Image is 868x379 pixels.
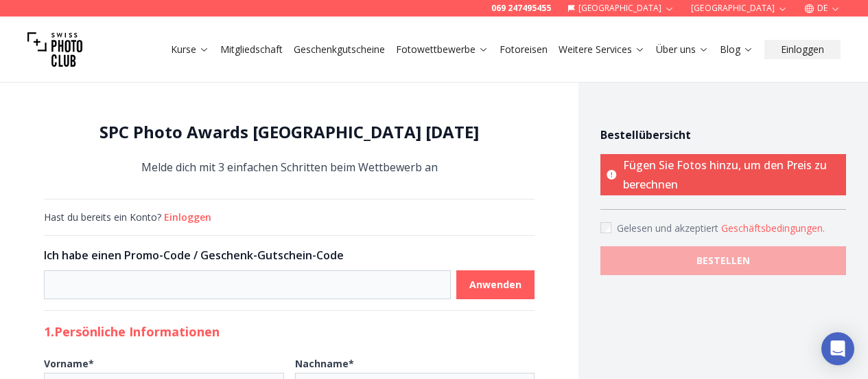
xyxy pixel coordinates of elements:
[294,43,385,56] a: Geschenkgutscheine
[600,127,846,143] h4: Bestellübersicht
[656,43,709,56] a: Über uns
[44,121,535,143] h1: SPC Photo Awards [GEOGRAPHIC_DATA] [DATE]
[721,221,825,235] button: Accept termsGelesen und akzeptiert
[171,43,209,56] a: Kurse
[559,43,645,56] a: Weitere Services
[164,210,211,224] button: Einloggen
[44,121,535,177] div: Melde dich mit 3 einfachen Schritten beim Wettbewerb an
[821,332,854,365] div: Open Intercom Messenger
[491,3,551,14] a: 069 247495455
[553,40,650,59] button: Weitere Services
[215,40,288,59] button: Mitgliedschaft
[714,40,759,59] button: Blog
[44,357,94,370] b: Vorname *
[295,357,354,370] b: Nachname *
[456,270,535,299] button: Anwenden
[650,40,714,59] button: Über uns
[720,43,753,56] a: Blog
[44,322,535,341] h2: 1. Persönliche Informationen
[600,246,846,275] button: BESTELLEN
[44,210,535,224] div: Hast du bereits ein Konto?
[469,278,521,292] b: Anwenden
[696,254,750,268] b: BESTELLEN
[500,43,548,56] a: Fotoreisen
[600,222,611,233] input: Accept terms
[764,40,841,59] button: Einloggen
[494,40,553,59] button: Fotoreisen
[165,40,215,59] button: Kurse
[390,40,494,59] button: Fotowettbewerbe
[220,43,283,56] a: Mitgliedschaft
[27,22,82,77] img: Swiss photo club
[617,221,721,235] span: Gelesen und akzeptiert
[600,154,846,195] p: Fügen Sie Fotos hinzu, um den Preis zu berechnen
[288,40,390,59] button: Geschenkgutscheine
[44,247,535,263] h3: Ich habe einen Promo-Code / Geschenk-Gutschein-Code
[396,43,489,56] a: Fotowettbewerbe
